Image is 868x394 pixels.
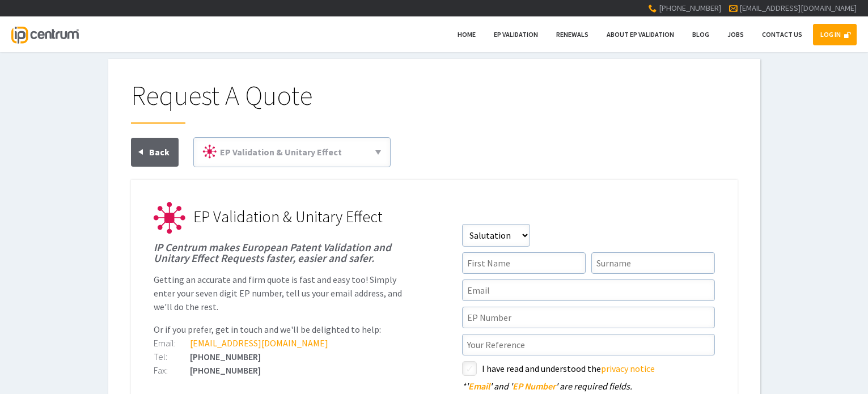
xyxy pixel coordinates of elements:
[154,366,407,375] div: [PHONE_NUMBER]
[692,30,709,39] span: Blog
[154,273,407,313] p: Getting an accurate and firm quote is fast and easy too! Simply enter your seven digit EP number,...
[190,337,328,349] a: [EMAIL_ADDRESS][DOMAIN_NAME]
[149,146,170,158] span: Back
[494,30,538,39] span: EP Validation
[462,361,477,376] label: styled-checkbox
[599,24,681,45] a: About EP Validation
[607,30,674,39] span: About EP Validation
[659,3,721,13] span: [PHONE_NUMBER]
[198,142,386,162] a: EP Validation & Unitary Effect
[486,24,545,45] a: EP Validation
[154,366,190,375] div: Fax:
[462,252,586,274] input: First Name
[739,3,857,13] a: [EMAIL_ADDRESS][DOMAIN_NAME]
[601,363,655,374] a: privacy notice
[462,334,715,355] input: Your Reference
[556,30,588,39] span: Renewals
[154,352,190,361] div: Tel:
[131,82,738,124] h1: Request A Quote
[813,24,857,45] a: LOG IN
[513,380,556,392] span: EP Number
[720,24,751,45] a: Jobs
[450,24,483,45] a: Home
[482,361,715,376] label: I have read and understood the
[154,242,407,264] h1: IP Centrum makes European Patent Validation and Unitary Effect Requests faster, easier and safer.
[220,146,342,158] span: EP Validation & Unitary Effect
[762,30,802,39] span: Contact Us
[11,16,78,52] a: IP Centrum
[154,352,407,361] div: [PHONE_NUMBER]
[154,338,190,348] div: Email:
[458,30,476,39] span: Home
[462,307,715,328] input: EP Number
[462,382,715,391] div: ' ' and ' ' are required fields.
[193,206,383,227] span: EP Validation & Unitary Effect
[131,138,179,167] a: Back
[462,279,715,301] input: Email
[549,24,596,45] a: Renewals
[685,24,717,45] a: Blog
[468,380,490,392] span: Email
[591,252,715,274] input: Surname
[755,24,810,45] a: Contact Us
[154,323,407,336] p: Or if you prefer, get in touch and we'll be delighted to help:
[727,30,744,39] span: Jobs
